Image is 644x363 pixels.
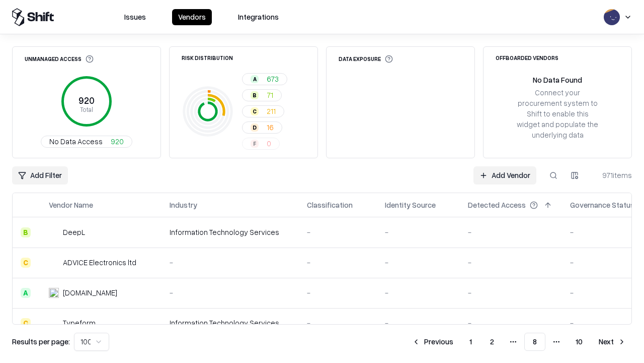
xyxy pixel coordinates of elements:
div: 971 items [592,170,632,180]
div: - [307,318,369,328]
img: DeepL [49,227,59,237]
button: Vendors [172,9,212,25]
div: DeepL [63,227,85,237]
button: B71 [242,89,282,101]
div: Classification [307,200,353,210]
div: - [468,227,554,237]
div: Typeform [63,318,96,328]
div: C [21,258,31,268]
div: - [468,257,554,268]
div: Data Exposure [339,55,393,63]
div: - [307,257,369,268]
div: Information Technology Services [170,318,291,328]
div: - [468,318,554,328]
button: 8 [524,333,545,351]
p: Results per page: [12,336,70,347]
tspan: Total [80,105,93,113]
nav: pagination [406,333,632,351]
div: - [385,227,452,237]
button: D16 [242,122,282,134]
tspan: 920 [78,95,95,106]
div: Identity Source [385,200,436,210]
div: Offboarded Vendors [496,55,558,60]
div: Connect your procurement system to Shift to enable this widget and populate the underlying data [516,87,599,141]
div: Industry [170,200,197,210]
div: A [251,75,259,83]
div: - [307,287,369,298]
button: Next [593,333,632,351]
span: 920 [111,136,124,147]
div: - [170,287,291,298]
img: ADVICE Electronics ltd [49,258,59,268]
span: 16 [267,122,274,133]
button: Add Filter [12,166,68,185]
div: - [385,287,452,298]
span: 71 [267,90,273,100]
div: Vendor Name [49,200,93,210]
div: Information Technology Services [170,227,291,237]
button: Previous [406,333,459,351]
div: C [21,318,31,328]
div: - [385,318,452,328]
div: C [251,107,259,115]
button: Issues [118,9,152,25]
div: Detected Access [468,200,526,210]
button: No Data Access920 [41,136,132,148]
button: 1 [461,333,480,351]
div: D [251,124,259,132]
div: - [468,287,554,298]
div: Governance Status [570,200,634,210]
div: ADVICE Electronics ltd [63,257,136,268]
div: A [21,288,31,298]
div: Risk Distribution [182,55,233,60]
button: 10 [568,333,591,351]
span: 673 [267,74,279,84]
div: B [21,227,31,237]
div: Unmanaged Access [25,55,94,63]
button: C211 [242,105,284,117]
a: Add Vendor [473,166,536,185]
div: B [251,91,259,99]
img: Typeform [49,318,59,328]
div: [DOMAIN_NAME] [63,287,117,298]
div: - [307,227,369,237]
div: No Data Found [533,75,582,85]
button: A673 [242,73,287,85]
button: Integrations [232,9,285,25]
span: 211 [267,106,276,116]
div: - [385,257,452,268]
button: 2 [482,333,502,351]
img: cybersafe.co.il [49,288,59,298]
div: - [170,257,291,268]
span: No Data Access [49,136,103,147]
